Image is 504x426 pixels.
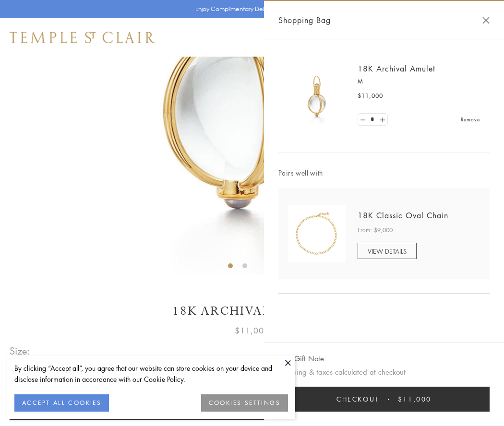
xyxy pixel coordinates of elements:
[358,210,448,221] a: 18K Classic Oval Chain
[398,394,432,404] span: $11,000
[358,114,368,126] a: Set quantity to 0
[461,114,480,125] a: Remove
[10,343,31,359] span: Size:
[358,243,417,259] a: VIEW DETAILS
[368,247,407,256] span: VIEW DETAILS
[235,324,269,337] span: $11,000
[278,167,490,178] span: Pairs well with
[336,394,379,404] span: Checkout
[10,32,155,43] img: Temple St. Clair
[201,394,288,412] button: COOKIES SETTINGS
[14,394,109,412] button: ACCEPT ALL COOKIES
[377,114,387,126] a: Set quantity to 2
[358,63,435,74] a: 18K Archival Amulet
[10,303,494,319] h1: 18K Archival Amulet
[358,77,480,86] p: M
[482,17,490,24] button: Close Shopping Bag
[288,205,346,262] img: N88865-OV18
[278,387,490,412] button: Checkout $11,000
[278,14,331,26] span: Shopping Bag
[278,353,324,365] button: Add Gift Note
[195,4,304,14] p: Enjoy Complimentary Delivery & Returns
[358,91,383,101] span: $11,000
[288,67,346,125] img: 18K Archival Amulet
[278,366,490,378] p: Shipping & taxes calculated at checkout
[358,225,393,235] span: From: $9,000
[14,363,288,385] div: By clicking “Accept all”, you agree that our website can store cookies on your device and disclos...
